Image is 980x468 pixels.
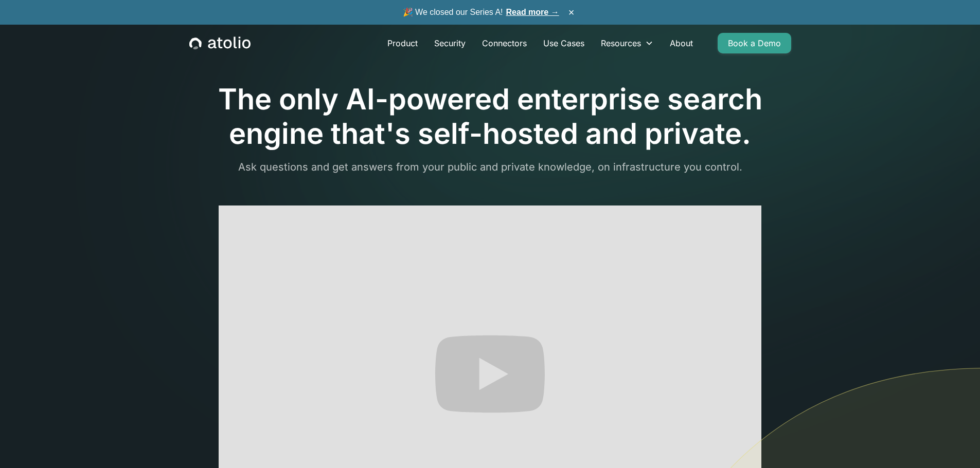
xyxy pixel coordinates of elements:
[379,33,426,53] a: Product
[601,37,641,49] div: Resources
[426,33,474,53] a: Security
[535,33,593,53] a: Use Cases
[506,8,559,16] a: Read more →
[403,6,559,18] span: 🎉 We closed our Series A!
[474,33,535,53] a: Connectors
[565,7,578,18] button: ×
[189,36,251,50] a: home
[718,33,791,53] a: Book a Demo
[593,33,662,53] div: Resources
[189,159,791,175] p: Ask questions and get answers from your public and private knowledge, on infrastructure you control.
[189,82,791,151] h1: The only AI-powered enterprise search engine that's self-hosted and private.
[662,33,701,53] a: About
